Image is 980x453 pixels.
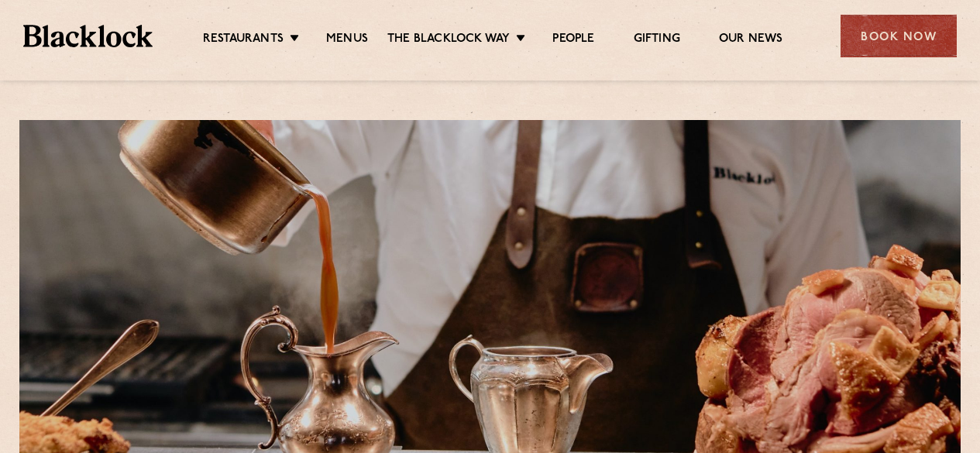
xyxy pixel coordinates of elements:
img: BL_Textured_Logo-footer-cropped.svg [23,25,153,46]
a: Menus [326,32,368,49]
a: People [552,32,594,49]
a: Our News [719,32,783,49]
div: Book Now [841,15,957,57]
a: Restaurants [203,32,284,49]
a: The Blacklock Way [387,32,510,49]
a: Gifting [634,32,680,49]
